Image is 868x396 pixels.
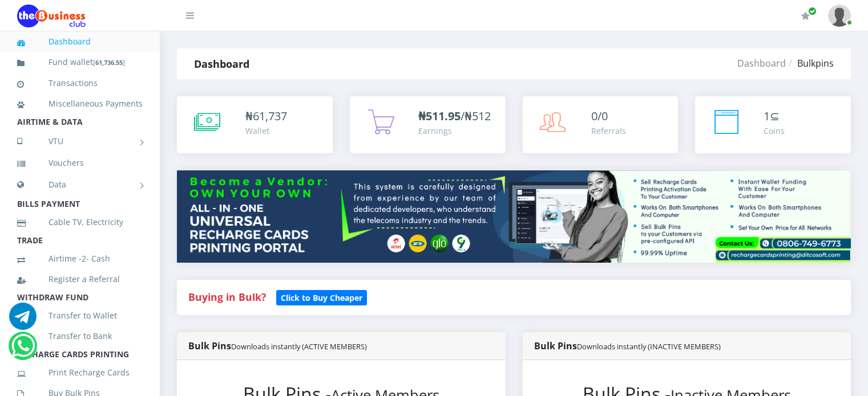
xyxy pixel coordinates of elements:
[17,303,143,329] a: Transfer to Wallet
[276,290,367,304] a: Click to Buy Cheaper
[281,292,362,303] b: Click to Buy Cheaper
[17,127,143,156] a: VTU
[188,340,367,352] strong: Bulk Pins
[764,108,785,125] div: ⊆
[418,108,491,124] span: /₦512
[801,11,810,21] i: Renew/Upgrade Subscription
[350,96,506,153] a: ₦511.95/₦512 Earnings
[808,7,817,15] span: Renew/Upgrade Subscription
[9,311,37,330] a: Chat for support
[577,341,721,352] small: Downloads instantly (INACTIVE MEMBERS)
[93,58,125,67] small: [ ]
[737,57,786,70] a: Dashboard
[523,96,679,153] a: 0/0 Referrals
[245,108,287,125] div: ₦
[17,266,143,292] a: Register a Referral
[418,108,461,124] b: ₦511.95
[534,340,721,352] strong: Bulk Pins
[17,91,143,117] a: Miscellaneous Payments
[17,150,143,176] a: Vouchers
[177,96,333,153] a: ₦61,737 Wallet
[188,290,266,304] strong: Buying in Bulk?
[17,70,143,96] a: Transactions
[591,125,626,137] div: Referrals
[17,209,143,235] a: Cable TV, Electricity
[177,170,851,263] img: multitenant_rcp.png
[17,28,143,55] a: Dashboard
[786,56,834,70] li: Bulkpins
[17,49,143,76] a: Fund wallet[61,736.55]
[591,108,608,124] span: 0/0
[17,5,86,27] img: Logo
[17,170,143,199] a: Data
[194,57,249,71] strong: Dashboard
[95,58,123,67] b: 61,736.55
[828,5,851,27] img: User
[231,341,367,352] small: Downloads instantly (ACTIVE MEMBERS)
[17,246,143,272] a: Airtime -2- Cash
[17,323,143,349] a: Transfer to Bank
[245,125,287,137] div: Wallet
[253,108,287,124] span: 61,737
[11,341,35,360] a: Chat for support
[764,108,770,124] span: 1
[764,125,785,137] div: Coins
[418,125,491,137] div: Earnings
[17,360,143,386] a: Print Recharge Cards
